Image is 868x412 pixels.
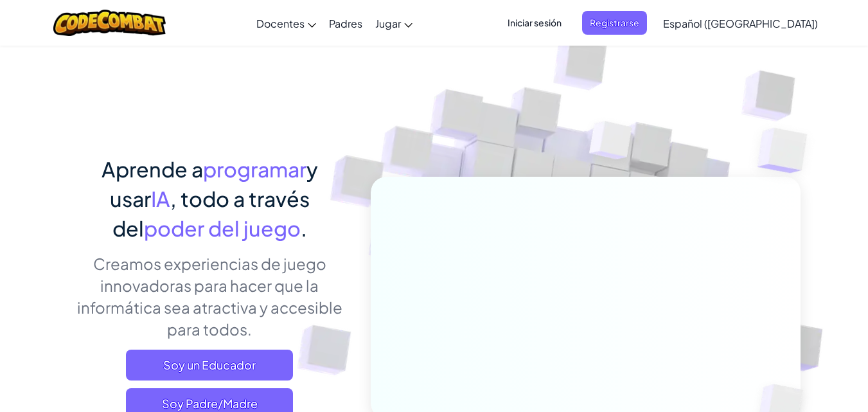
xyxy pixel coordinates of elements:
[53,10,166,36] img: CodeCombat logo
[375,17,401,30] span: Jugar
[565,96,657,192] img: Overlap cubes
[732,96,843,205] img: Overlap cubes
[126,350,293,381] a: Soy un Educador
[151,186,170,211] span: IA
[250,6,323,40] a: Docentes
[301,215,307,241] span: .
[256,17,305,30] span: Docentes
[500,11,569,35] button: Iniciar sesión
[323,6,369,40] a: Padres
[112,186,310,241] span: , todo a través del
[657,6,824,40] a: Español ([GEOGRAPHIC_DATA])
[203,156,306,182] span: programar
[144,215,301,241] span: poder del juego
[582,11,647,35] button: Registrarse
[68,253,351,340] p: Creamos experiencias de juego innovadoras para hacer que la informática sea atractiva y accesible...
[369,6,419,40] a: Jugar
[663,17,818,30] span: Español ([GEOGRAPHIC_DATA])
[102,156,203,182] span: Aprende a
